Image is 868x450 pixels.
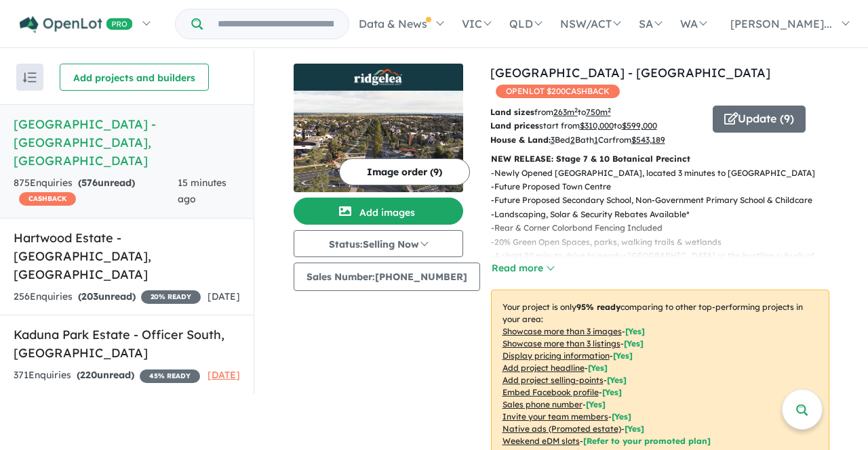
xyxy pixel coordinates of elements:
[580,120,614,131] u: $ 310,000
[294,230,463,257] button: Status:Selling Now
[299,69,458,85] img: Ridgelea Estate - Pakenham East Logo
[614,120,657,131] span: to
[491,235,840,249] p: - 20% Green Open Spaces, parks, walking trails & wetlands
[490,133,703,147] p: Bed Bath Car from
[14,367,200,384] div: 371 Enquir ies
[490,120,539,131] b: Land prices
[502,326,622,336] u: Showcase more than 3 images
[60,64,209,91] button: Add projects and builders
[294,91,463,192] img: Ridgelea Estate - Pakenham East
[607,375,627,385] span: [ Yes ]
[19,192,76,206] span: CASHBACK
[208,369,240,381] span: [DATE]
[602,387,622,397] span: [ Yes ]
[608,106,611,114] sup: 2
[624,338,644,348] span: [ Yes ]
[14,229,240,284] h5: Hartwood Estate - [GEOGRAPHIC_DATA] , [GEOGRAPHIC_DATA]
[578,107,611,117] span: to
[586,399,606,409] span: [ Yes ]
[502,387,599,397] u: Embed Facebook profile
[491,152,829,166] p: NEW RELEASE: Stage 7 & 10 Botanical Precinct
[491,261,555,276] button: Read more
[576,302,620,312] b: 95 % ready
[502,351,610,361] u: Display pricing information
[14,115,240,170] h5: [GEOGRAPHIC_DATA] - [GEOGRAPHIC_DATA] , [GEOGRAPHIC_DATA]
[140,369,200,383] span: 45 % READY
[491,194,840,207] p: - Future Proposed Secondary School, Non-Government Primary School & Childcare
[77,369,134,381] strong: ( unread)
[20,16,133,33] img: Openlot PRO Logo White
[490,135,551,145] b: House & Land:
[294,198,463,225] button: Add images
[625,424,644,434] span: [Yes]
[502,424,621,434] u: Native ads (Promoted estate)
[78,290,136,302] strong: ( unread)
[491,208,840,221] p: - Landscaping, Solar & Security Rebates Available*
[586,107,611,117] u: 750 m
[490,119,703,133] p: start from
[490,65,770,81] a: [GEOGRAPHIC_DATA] - [GEOGRAPHIC_DATA]
[81,290,98,302] span: 203
[502,375,604,385] u: Add project selling-points
[502,399,583,409] u: Sales phone number
[553,107,578,117] u: 263 m
[14,175,178,208] div: 875 Enquir ies
[14,325,240,362] h5: Kaduna Park Estate - Officer South , [GEOGRAPHIC_DATA]
[502,411,608,422] u: Invite your team members
[502,338,620,348] u: Showcase more than 3 listings
[491,221,840,235] p: - Rear & Corner Colorbond Fencing Included
[551,135,555,145] u: 3
[23,72,37,83] img: sort.svg
[622,120,657,131] u: $ 599,000
[496,85,620,98] span: OPENLOT $ 200 CASHBACK
[713,106,806,133] button: Update (9)
[178,177,226,205] span: 15 minutes ago
[502,436,580,446] u: Weekend eDM slots
[491,180,840,194] p: - Future Proposed Town Centre
[294,64,463,192] a: Ridgelea Estate - Pakenham East LogoRidgelea Estate - Pakenham East
[205,9,346,39] input: Try estate name, suburb, builder or developer
[81,177,98,189] span: 576
[594,135,598,145] u: 1
[570,135,575,145] u: 2
[730,17,832,30] span: [PERSON_NAME]...
[78,177,135,189] strong: ( unread)
[339,158,470,185] button: Image order (9)
[502,363,585,373] u: Add project headline
[80,369,97,381] span: 220
[294,263,480,291] button: Sales Number:[PHONE_NUMBER]
[491,166,840,180] p: - Newly Opened [GEOGRAPHIC_DATA], located 3 minutes to [GEOGRAPHIC_DATA]
[625,326,645,336] span: [ Yes ]
[490,107,534,117] b: Land sizes
[491,249,840,277] p: - A short 20 minute drive to nearby [GEOGRAPHIC_DATA] or the bustling suburb of [GEOGRAPHIC_DATA]
[612,411,631,422] span: [ Yes ]
[14,289,201,305] div: 256 Enquir ies
[588,363,608,373] span: [ Yes ]
[574,106,578,114] sup: 2
[631,135,665,145] u: $ 543,189
[208,290,240,302] span: [DATE]
[490,106,703,119] p: from
[583,436,711,446] span: [Refer to your promoted plan]
[613,351,633,361] span: [ Yes ]
[141,290,201,304] span: 20 % READY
